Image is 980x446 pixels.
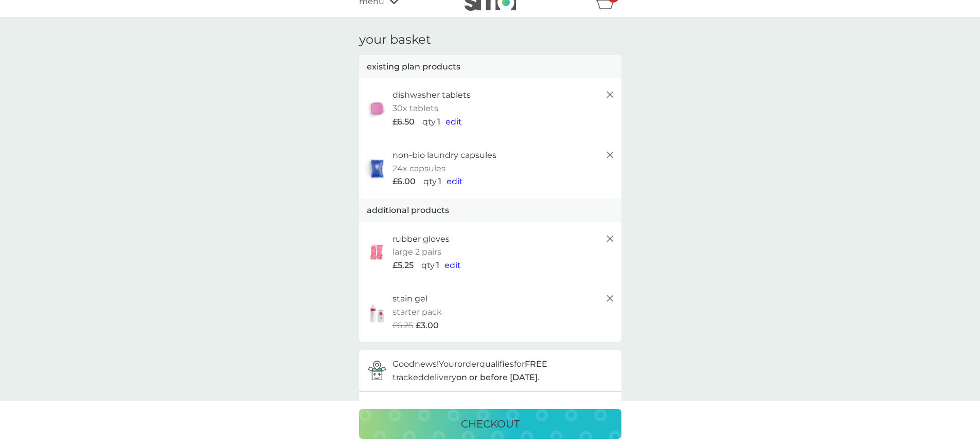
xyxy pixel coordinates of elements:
[444,259,461,272] button: edit
[437,115,440,129] p: 1
[393,88,471,102] p: dishwasher tablets
[447,175,463,188] button: edit
[436,259,439,272] p: 1
[393,162,446,175] p: 24x capsules
[359,32,431,47] h3: your basket
[423,175,437,188] p: qty
[393,245,441,259] p: large 2 pairs
[447,176,463,186] span: edit
[390,400,614,426] p: You can bring upcoming plan deliveries forward into this order.
[456,372,538,382] strong: on or before [DATE]
[421,259,435,272] p: qty
[416,319,439,332] span: £3.00
[393,115,415,129] span: £6.50
[393,259,414,272] span: £5.25
[446,117,462,127] span: edit
[393,358,614,384] p: Good news! Your order qualifies for tracked delivery .
[444,260,461,270] span: edit
[393,149,496,162] p: non-bio laundry capsules
[393,175,416,188] span: £6.00
[422,115,436,129] p: qty
[393,319,413,332] span: £6.25
[393,306,442,319] p: starter pack
[438,175,441,188] p: 1
[367,204,449,217] p: additional products
[525,359,547,369] strong: FREE
[461,416,520,432] p: checkout
[446,115,462,129] button: edit
[367,60,460,74] p: existing plan products
[359,409,621,439] button: checkout
[393,102,438,115] p: 30x tablets
[393,233,450,246] p: rubber gloves
[393,292,427,306] p: stain gel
